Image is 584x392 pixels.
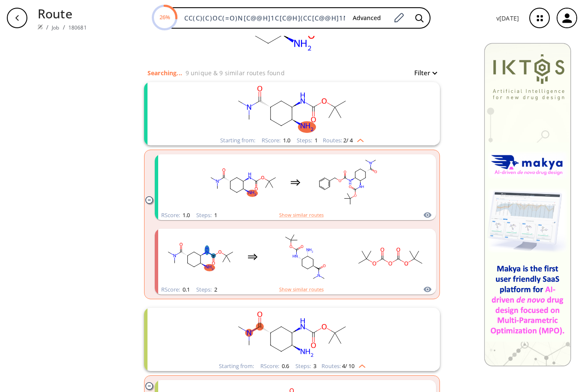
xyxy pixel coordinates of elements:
div: Steps : [295,363,316,369]
button: Show similar routes [279,211,324,219]
p: v [DATE] [496,14,519,23]
span: 1 [313,136,318,144]
li: / [46,23,48,32]
span: 4 / 10 [342,363,354,369]
span: 1.0 [181,211,190,219]
div: RScore : [161,287,190,292]
span: 1.0 [282,136,290,144]
div: Starting from: [220,138,255,143]
span: 0.1 [181,286,190,293]
button: Filter [409,70,437,76]
div: RScore : [161,212,190,218]
div: Steps : [297,138,318,143]
span: 3 [312,362,316,370]
img: Spaya logo [38,24,43,29]
text: 26% [159,13,170,21]
svg: CN(C)C(=O)[C@H]1CC[C@H](N)[C@H](NC(=O)OC(C)(C)C)C1 [181,308,403,361]
button: Advanced [346,10,388,26]
p: Route [38,4,87,23]
svg: CN(C)C(=O)[C@H]1CC[C@H](N)[C@H](NC(=O)OC(C)(C)C)C1 [181,82,403,136]
svg: CN(C)C(=O)[C@H]1CC[C@H](NC(=O)OC(C)(C)C)[C@H](N)C1 [266,230,343,283]
a: 180681 [68,24,87,31]
img: Up [354,361,366,368]
span: 2 [213,286,217,293]
span: 0.6 [280,362,289,370]
div: RScore : [262,138,290,143]
p: Searching... [147,68,182,77]
div: Steps : [196,212,217,218]
div: RScore : [260,363,289,369]
span: 1 [213,211,217,219]
div: Starting from: [219,363,254,369]
div: Routes: [321,363,366,369]
img: Banner [484,43,571,366]
li: / [63,23,65,32]
p: 9 unique & 9 similar routes found [186,68,285,77]
input: Enter SMILES [179,14,346,22]
svg: CC(C)(C)OC(=O)OC(=O)OC(C)(C)C [352,230,429,283]
div: Steps : [196,287,217,292]
svg: CN(C)C(=O)[C@H]1CC[C@H](N)[C@H](NC(=O)OC(C)(C)C)C1 [205,156,282,209]
div: Routes: [323,138,364,143]
span: 2 / 4 [343,138,353,143]
a: Job [52,24,59,31]
button: Show similar routes [279,286,324,293]
img: Up [353,136,364,142]
svg: CN(C)C(=O)[C@H]1CC[C@H](N)[C@H](NC(=O)OC(C)(C)C)C1 [162,230,239,283]
svg: CN(C)C(=O)[C@H]1CC[C@H](NC(=O)OCc2ccccc2)[C@H](NC(=O)OC(C)(C)C)C1 [309,156,386,209]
